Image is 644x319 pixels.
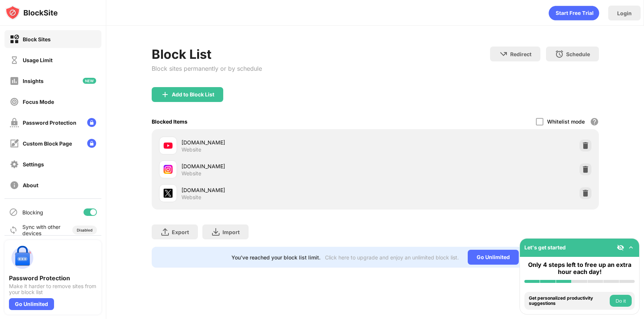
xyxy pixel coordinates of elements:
[164,165,173,174] img: favicons
[547,118,585,125] div: Whitelist mode
[181,186,375,194] div: [DOMAIN_NAME]
[181,170,201,177] div: Website
[5,5,58,20] img: logo-blocksite.svg
[152,47,262,62] div: Block List
[181,194,201,201] div: Website
[9,283,97,295] div: Make it harder to remove sites from your block list
[549,6,599,20] div: animation
[10,97,19,106] img: focus-off.svg
[10,35,19,44] img: block-on.svg
[181,162,375,170] div: [DOMAIN_NAME]
[23,140,72,147] div: Custom Block Page
[9,226,18,235] img: sync-icon.svg
[181,138,375,146] div: [DOMAIN_NAME]
[10,139,19,148] img: customize-block-page-off.svg
[524,261,635,275] div: Only 4 steps left to free up an extra hour each day!
[610,295,632,307] button: Do it
[510,51,531,57] div: Redirect
[627,244,635,251] img: omni-setup-toggle.svg
[222,229,240,235] div: Import
[617,244,624,251] img: eye-not-visible.svg
[10,55,19,65] img: time-usage-off.svg
[172,229,189,235] div: Export
[23,36,51,42] div: Block Sites
[23,99,54,105] div: Focus Mode
[23,119,76,126] div: Password Protection
[23,161,44,168] div: Settings
[164,141,173,150] img: favicons
[23,182,38,188] div: About
[9,245,36,271] img: push-password-protection.svg
[10,118,19,127] img: password-protection-off.svg
[87,139,96,148] img: lock-menu.svg
[9,298,54,310] div: Go Unlimited
[468,250,519,265] div: Go Unlimited
[23,57,53,63] div: Usage Limit
[22,224,61,236] div: Sync with other devices
[172,92,214,98] div: Add to Block List
[325,254,459,261] div: Click here to upgrade and enjoy an unlimited block list.
[152,65,262,72] div: Block sites permanently or by schedule
[9,274,97,282] div: Password Protection
[524,244,566,251] div: Let's get started
[617,10,632,16] div: Login
[231,254,321,261] div: You’ve reached your block list limit.
[83,78,96,84] img: new-icon.svg
[152,118,187,125] div: Blocked Items
[23,78,44,84] div: Insights
[77,228,92,232] div: Disabled
[9,208,18,217] img: blocking-icon.svg
[22,209,43,216] div: Blocking
[10,160,19,169] img: settings-off.svg
[566,51,590,57] div: Schedule
[529,296,608,306] div: Get personalized productivity suggestions
[164,189,173,198] img: favicons
[87,118,96,127] img: lock-menu.svg
[10,181,19,190] img: about-off.svg
[181,146,201,153] div: Website
[10,76,19,86] img: insights-off.svg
